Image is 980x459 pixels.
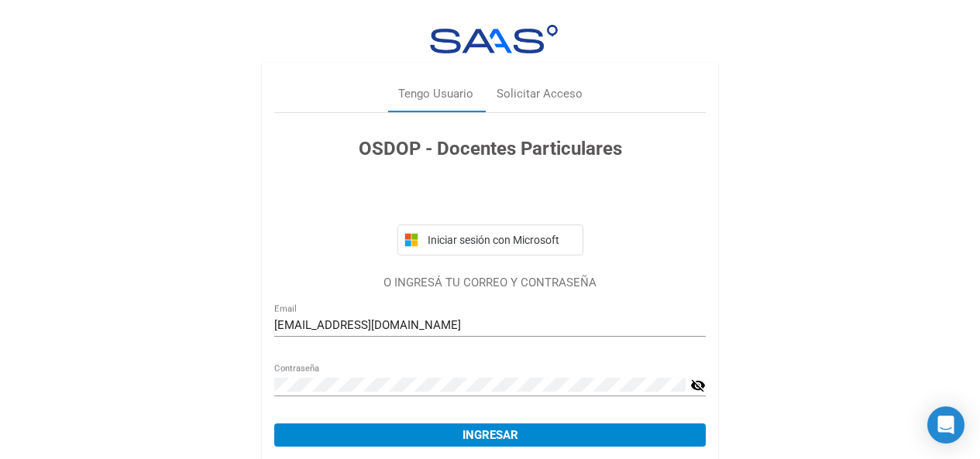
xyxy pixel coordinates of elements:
div: Tengo Usuario [398,85,473,103]
div: Open Intercom Messenger [927,406,965,444]
button: Iniciar sesión con Microsoft [397,224,583,255]
span: Ingresar [462,428,518,442]
div: Solicitar Acceso [497,85,583,103]
mat-icon: visibility_off [690,376,706,395]
p: O INGRESÁ TU CORREO Y CONTRASEÑA [274,274,706,292]
button: Ingresar [274,423,706,447]
iframe: Botón Iniciar sesión con Google [390,180,591,214]
h3: OSDOP - Docentes Particulares [274,135,706,163]
span: Iniciar sesión con Microsoft [425,234,576,246]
